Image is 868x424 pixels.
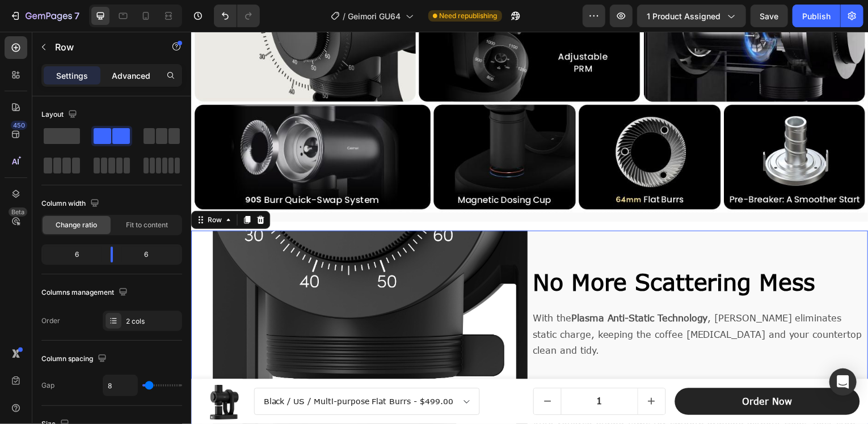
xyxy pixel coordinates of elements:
[637,5,746,27] button: 1 product assigned
[348,10,401,22] span: Geimori GU64
[793,5,840,27] button: Publish
[554,366,604,378] div: Order Now
[9,207,27,217] div: Beta
[126,220,168,230] span: Fit to content
[5,5,85,27] button: 7
[44,247,102,262] div: 6
[372,359,449,385] input: quantity
[126,316,179,327] div: 2 cols
[74,9,79,23] p: 7
[829,368,857,396] div: Open Intercom Messenger
[41,196,102,211] div: Column width
[103,375,137,396] input: Auto
[56,70,88,82] p: Settings
[41,316,60,326] div: Order
[802,10,831,22] div: Publish
[191,32,868,424] iframe: Design area
[41,107,79,122] div: Layout
[751,5,788,27] button: Save
[343,10,346,22] span: /
[647,10,720,22] span: 1 product assigned
[382,282,520,293] strong: Plasma Anti-Static Technology
[41,285,130,300] div: Columns management
[449,359,477,385] button: increment
[344,280,680,329] p: With the , [PERSON_NAME] eliminates static charge, keeping the coffee [MEDICAL_DATA] and your cou...
[112,70,150,82] p: Advanced
[11,121,27,130] div: 450
[14,184,33,194] div: Row
[41,351,109,367] div: Column spacing
[56,220,98,230] span: Change ratio
[440,11,498,21] span: Need republishing
[122,247,180,262] div: 6
[760,11,779,21] span: Save
[214,5,260,27] div: Undo/Redo
[344,345,444,372] strong: Anti-Jam
[41,380,54,391] div: Gap
[344,359,372,385] button: decrement
[486,358,672,386] button: Order Now
[344,238,628,265] strong: No More Scattering Mess
[55,40,151,54] p: Row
